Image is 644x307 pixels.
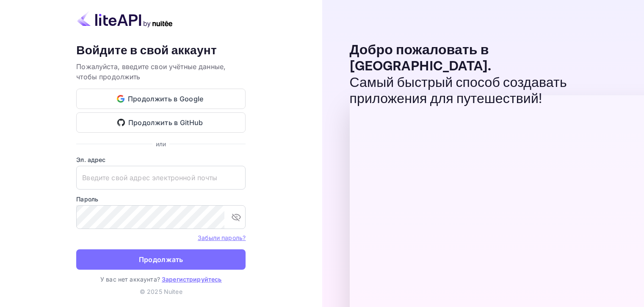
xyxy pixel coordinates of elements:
[198,233,246,242] a: Забыли пароль?
[198,234,246,241] ya-tr-span: Забыли пароль?
[76,156,105,163] ya-tr-span: Эл. адрес
[76,249,246,270] button: Продолжать
[76,112,246,133] button: Продолжить в GitHub
[76,166,246,190] input: Введите свой адрес электронной почты
[76,195,98,203] ya-tr-span: Пароль
[350,74,567,108] ya-tr-span: Самый быстрый способ создавать приложения для путешествий!
[162,276,222,283] a: Зарегистрируйтесь
[228,209,245,226] button: переключить видимость пароля
[350,42,492,75] ya-tr-span: Добро пожаловать в [GEOGRAPHIC_DATA].
[128,93,204,105] ya-tr-span: Продолжить в Google
[139,254,183,265] ya-tr-span: Продолжать
[76,62,226,81] ya-tr-span: Пожалуйста, введите свои учётные данные, чтобы продолжить
[128,117,203,128] ya-tr-span: Продолжить в GitHub
[76,89,246,109] button: Продолжить в Google
[140,288,182,295] ya-tr-span: © 2025 Nuitee
[156,140,166,148] ya-tr-span: или
[76,43,217,59] ya-tr-span: Войдите в свой аккаунт
[76,11,174,28] img: liteapi
[100,276,160,283] ya-tr-span: У вас нет аккаунта?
